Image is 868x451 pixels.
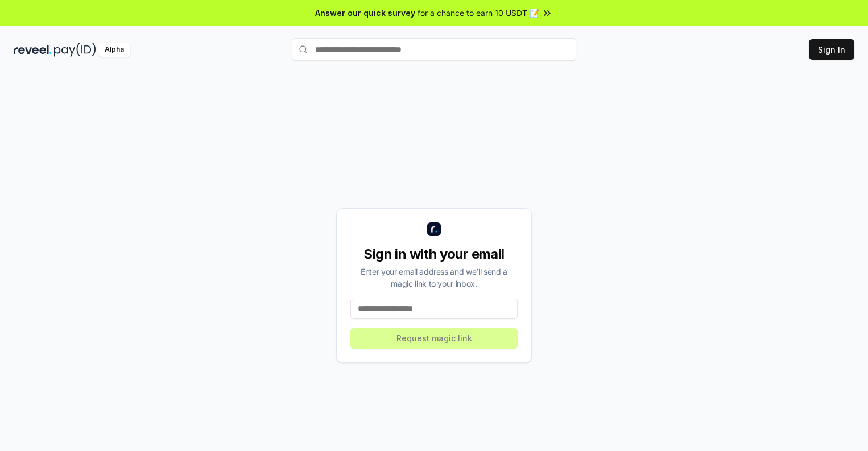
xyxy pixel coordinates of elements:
[418,7,539,19] span: for a chance to earn 10 USDT 📝
[315,7,415,19] span: Answer our quick survey
[350,266,518,289] div: Enter your email address and we’ll send a magic link to your inbox.
[427,222,441,236] img: logo_small
[54,43,96,57] img: pay_id
[14,43,52,57] img: reveel_dark
[350,245,518,263] div: Sign in with your email
[98,43,130,57] div: Alpha
[809,39,854,60] button: Sign In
